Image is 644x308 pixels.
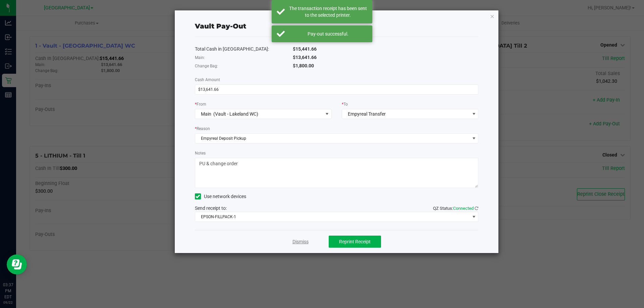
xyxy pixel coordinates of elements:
label: From [195,101,206,107]
div: The transaction receipt has been sent to the selected printer. [288,5,367,18]
div: Pay-out successful. [288,30,367,37]
span: Reprint Receipt [339,239,371,244]
span: QZ Status: [433,206,478,211]
span: Total Cash in [GEOGRAPHIC_DATA]: [195,46,269,52]
span: $1,800.00 [293,63,314,68]
span: Send receipt to: [195,205,227,211]
span: Cash Amount [195,77,220,82]
label: Reason [195,126,210,132]
label: Use network devices [195,193,246,200]
span: Change Bag: [195,64,218,68]
span: Main [201,111,211,117]
div: Vault Pay-Out [195,21,246,31]
span: EPSON-FILLPACK-1 [195,212,470,222]
span: Empyreal Deposit Pickup [195,134,470,143]
a: Dismiss [292,238,309,245]
button: Reprint Receipt [329,236,381,248]
span: Main: [195,55,205,60]
span: Connected [453,206,474,211]
label: To [342,101,348,107]
label: Notes [195,150,206,156]
span: (Vault - Lakeland WC) [213,111,258,117]
span: $13,641.66 [293,55,317,60]
span: $15,441.66 [293,46,317,52]
span: Empyreal Transfer [348,111,386,117]
iframe: Resource center [7,254,27,274]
